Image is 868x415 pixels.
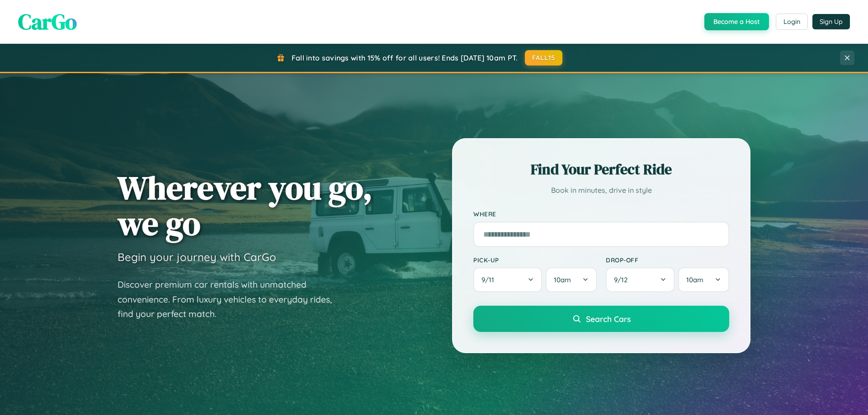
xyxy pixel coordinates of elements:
[704,13,769,30] button: Become a Host
[678,267,729,292] button: 10am
[473,210,729,218] label: Where
[525,50,563,65] button: FALL15
[586,314,631,324] span: Search Cars
[546,267,597,292] button: 10am
[473,184,729,197] p: Book in minutes, drive in style
[292,53,518,62] span: Fall into savings with 15% off for all users! Ends [DATE] 10am PT.
[614,275,632,284] span: 9 / 12
[473,267,542,292] button: 9/11
[18,7,77,37] span: CarGo
[473,256,597,264] label: Pick-up
[473,159,729,179] h2: Find Your Perfect Ride
[118,277,344,322] p: Discover premium car rentals with unmatched convenience. From luxury vehicles to everyday rides, ...
[606,256,729,264] label: Drop-off
[473,306,729,332] button: Search Cars
[118,250,276,264] h3: Begin your journey with CarGo
[481,275,499,284] span: 9 / 11
[776,14,808,30] button: Login
[812,14,850,29] button: Sign Up
[118,170,373,241] h1: Wherever you go, we go
[554,275,571,284] span: 10am
[686,275,703,284] span: 10am
[606,267,675,292] button: 9/12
